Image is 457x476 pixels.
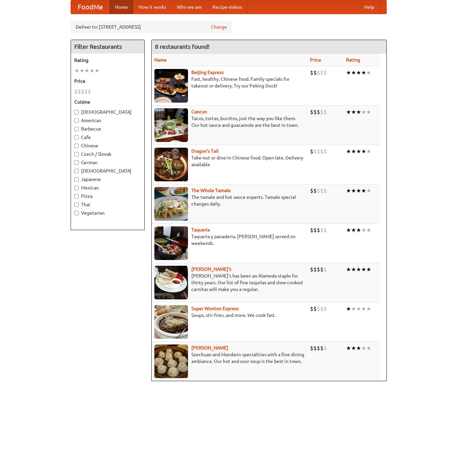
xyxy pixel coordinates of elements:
[351,344,356,352] li: ★
[74,99,141,105] h5: Cuisine
[361,108,366,116] li: ★
[351,187,356,194] li: ★
[133,0,172,14] a: How it works
[366,344,371,352] li: ★
[74,177,79,182] input: Japanese
[317,226,320,234] li: $
[317,108,320,116] li: $
[191,266,231,272] a: [PERSON_NAME]'s
[155,43,210,50] ng-pluralize: 8 restaurants found!
[366,226,371,234] li: ★
[310,108,313,116] li: $
[356,69,361,76] li: ★
[323,266,327,273] li: $
[191,345,228,351] a: [PERSON_NAME]
[361,266,366,273] li: ★
[154,154,305,168] p: Take-out or dine-in Chinese food. Open late. Delivery available
[313,108,317,116] li: $
[154,233,305,247] p: Taqueria y panaderia. [PERSON_NAME] served on weekends.
[320,148,323,155] li: $
[74,142,141,149] label: Chinese
[71,40,144,53] h4: Filter Restaurants
[359,0,380,14] a: Help
[191,227,210,232] b: Taqueria
[74,210,141,216] label: Vegetarian
[361,69,366,76] li: ★
[346,148,351,155] li: ★
[351,148,356,155] li: ★
[211,24,227,30] a: Change
[361,226,366,234] li: ★
[313,305,317,313] li: $
[74,160,79,165] input: German
[154,115,305,129] p: Tacos, tortas, burritos, just the way you like them. Our hot sauce and guacamole are the best in ...
[366,266,371,273] li: ★
[310,305,313,313] li: $
[154,148,188,181] img: dragon.jpg
[366,108,371,116] li: ★
[94,67,100,74] li: ★
[320,344,323,352] li: $
[207,0,247,14] a: Recipe videos
[74,118,79,123] input: American
[351,305,356,313] li: ★
[84,88,88,95] li: $
[191,306,239,311] b: Super Wonton Express
[154,194,305,207] p: The tamale and hot sauce experts. Tamale special changes daily.
[351,226,356,234] li: ★
[320,69,323,76] li: $
[74,78,141,84] h5: Price
[320,108,323,116] li: $
[74,211,79,215] input: Vegetarian
[313,266,317,273] li: $
[356,108,361,116] li: ★
[310,266,313,273] li: $
[313,69,317,76] li: $
[317,148,320,155] li: $
[310,148,313,155] li: $
[346,226,351,234] li: ★
[191,188,231,193] a: The Whole Tamale
[81,88,84,95] li: $
[323,344,327,352] li: $
[356,305,361,313] li: ★
[74,134,141,141] label: Cafe
[310,57,321,63] a: Price
[154,76,305,89] p: Fast, healthy, Chinese food. Family specials for takeout or delivery. Try our Peking Duck!
[366,305,371,313] li: ★
[351,266,356,273] li: ★
[323,148,327,155] li: $
[366,187,371,194] li: ★
[317,266,320,273] li: $
[323,226,327,234] li: $
[154,57,167,63] a: Name
[323,305,327,313] li: $
[351,69,356,76] li: ★
[89,67,94,74] li: ★
[74,169,79,173] input: [DEMOGRAPHIC_DATA]
[71,0,110,14] a: FoodMe
[74,159,141,166] label: German
[74,88,78,95] li: $
[356,344,361,352] li: ★
[154,351,305,365] p: Szechuan and Mandarin specialities with a fine dining ambiance. Our hot and sour soup is the best...
[74,193,141,199] label: Pizza
[154,312,305,319] p: Soups, stir-fries, and more. We cook fast.
[79,67,84,74] li: ★
[346,108,351,116] li: ★
[191,109,207,114] b: Cancun
[323,69,327,76] li: $
[74,125,141,132] label: Barbecue
[74,203,79,207] input: Thai
[74,168,141,174] label: [DEMOGRAPHIC_DATA]
[366,148,371,155] li: ★
[320,266,323,273] li: $
[356,148,361,155] li: ★
[317,69,320,76] li: $
[346,187,351,194] li: ★
[346,69,351,76] li: ★
[317,344,320,352] li: $
[74,117,141,124] label: American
